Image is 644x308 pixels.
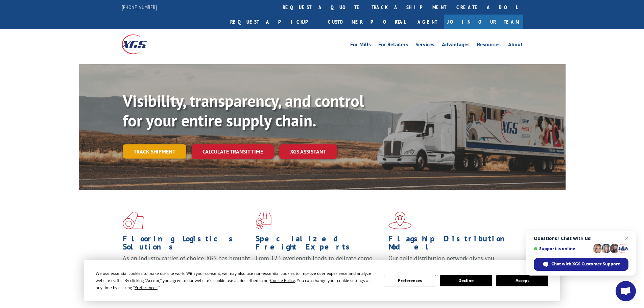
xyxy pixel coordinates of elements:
a: Resources [477,42,501,49]
span: Cookie Policy [270,278,295,283]
a: For Retailers [378,42,408,49]
a: For Mills [350,42,371,49]
h1: Specialized Freight Experts [256,235,383,254]
a: About [508,42,523,49]
a: Agent [411,15,444,29]
span: As an industry carrier of choice, XGS has brought innovation and dedication to flooring logistics... [123,254,250,278]
a: Advantages [442,42,470,49]
img: xgs-icon-total-supply-chain-intelligence-red [123,212,144,229]
p: From 123 overlength loads to delicate cargo, our experienced staff knows the best way to move you... [256,254,383,284]
div: Cookie Consent Prompt [84,260,560,301]
a: Open chat [616,281,636,301]
button: Preferences [384,275,436,286]
a: Calculate transit time [192,144,274,159]
a: Customer Portal [323,15,411,29]
span: Support is online [534,246,591,251]
button: Accept [496,275,548,286]
img: xgs-icon-flagship-distribution-model-red [388,212,412,229]
h1: Flagship Distribution Model [388,235,516,254]
a: XGS ASSISTANT [279,144,337,159]
a: Request a pickup [225,15,323,29]
span: Our agile distribution network gives you nationwide inventory management on demand. [388,254,513,270]
b: Visibility, transparency, and control for your entire supply chain. [123,90,364,131]
a: Join Our Team [444,15,523,29]
img: xgs-icon-focused-on-flooring-red [256,212,271,229]
a: Services [415,42,434,49]
div: We use essential cookies to make our site work. With your consent, we may also use non-essential ... [96,270,376,291]
span: Questions? Chat with us! [534,236,628,241]
span: Chat with XGS Customer Support [551,261,620,267]
a: [PHONE_NUMBER] [122,4,157,10]
a: Track shipment [123,144,186,159]
span: Preferences [135,285,158,290]
h1: Flooring Logistics Solutions [123,235,251,254]
span: Chat with XGS Customer Support [534,258,628,271]
button: Decline [440,275,492,286]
